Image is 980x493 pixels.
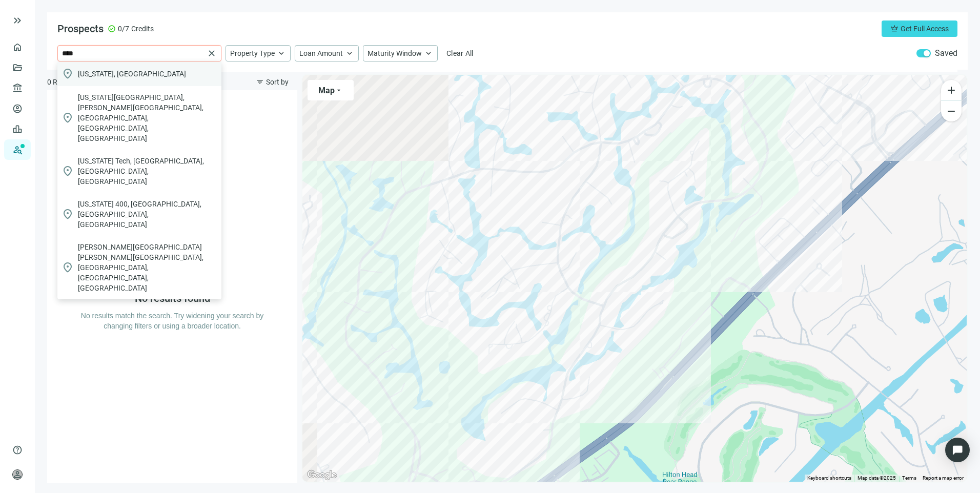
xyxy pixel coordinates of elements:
span: close [207,48,217,58]
a: Terms (opens in new tab) [902,475,916,481]
button: Clear All [442,45,478,61]
span: Map data ©2025 [857,475,896,481]
a: Open this area in Google Maps (opens a new window) [305,468,339,482]
span: location_on [62,112,74,124]
span: add [945,84,957,96]
div: Open Intercom Messenger [945,438,970,462]
label: Saved [935,48,957,58]
a: Report a map error [923,475,964,481]
span: keyboard_arrow_up [424,49,433,58]
span: filter_list [256,78,264,86]
span: Maturity Window [367,49,422,58]
span: [US_STATE], [GEOGRAPHIC_DATA] [78,69,186,79]
span: keyboard_arrow_up [277,49,286,58]
span: No results match the search. Try widening your search by changing filters or using a broader loca... [81,312,263,330]
span: location_on [62,261,74,274]
img: Google [305,468,339,482]
span: person [12,469,23,480]
span: [US_STATE][GEOGRAPHIC_DATA], [PERSON_NAME][GEOGRAPHIC_DATA], [GEOGRAPHIC_DATA], [GEOGRAPHIC_DATA]... [78,92,217,143]
span: Sort by [266,78,289,86]
button: crownGet Full Access [882,20,957,37]
button: keyboard_double_arrow_right [11,14,24,27]
span: Credits [131,24,154,34]
span: Get Full Access [901,25,949,33]
span: remove [945,105,957,117]
span: account_balance [12,83,19,93]
span: crown [890,25,899,33]
span: 0/7 [118,24,129,34]
button: Keyboard shortcuts [807,475,851,482]
span: [US_STATE] Tech, [GEOGRAPHIC_DATA], [GEOGRAPHIC_DATA], [GEOGRAPHIC_DATA] [78,156,217,187]
span: help [12,445,23,455]
span: keyboard_arrow_up [345,49,354,58]
span: [US_STATE] 400, [GEOGRAPHIC_DATA], [GEOGRAPHIC_DATA], [GEOGRAPHIC_DATA] [78,199,217,230]
span: location_on [62,68,74,80]
span: Property Type [230,49,275,58]
span: 0 Results [47,77,76,87]
button: Maparrow_drop_down [308,80,354,100]
span: location_on [62,208,74,220]
button: filter_listSort by [247,74,297,90]
span: Prospects [57,23,104,35]
span: location_on [62,165,74,177]
span: Clear All [446,49,474,57]
span: [PERSON_NAME][GEOGRAPHIC_DATA][PERSON_NAME][GEOGRAPHIC_DATA], [GEOGRAPHIC_DATA], [GEOGRAPHIC_DATA... [78,242,217,293]
span: arrow_drop_down [335,86,343,94]
span: Map [318,86,335,95]
span: check_circle [108,25,116,33]
span: Loan Amount [299,49,343,58]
